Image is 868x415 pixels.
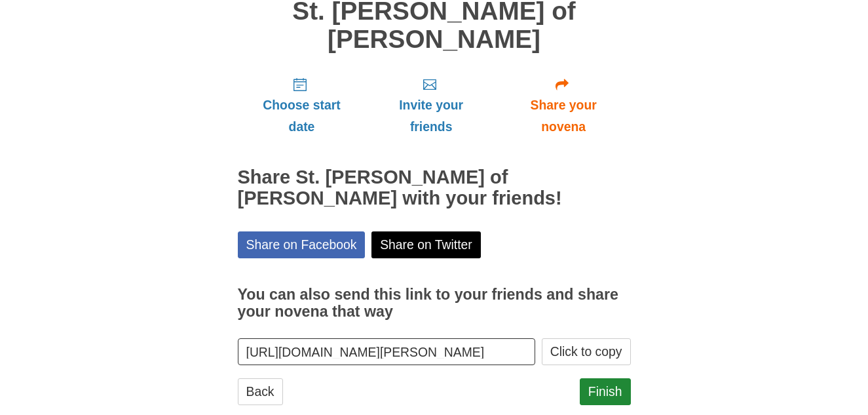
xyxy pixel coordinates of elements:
h2: Share St. [PERSON_NAME] of [PERSON_NAME] with your friends! [238,167,631,209]
h3: You can also send this link to your friends and share your novena that way [238,287,631,320]
a: Finish [580,378,631,405]
span: Choose start date [251,94,353,138]
span: Invite your friends [379,94,483,138]
a: Back [238,378,283,405]
a: Choose start date [238,66,366,144]
a: Share on Twitter [371,231,481,258]
a: Share on Facebook [238,231,366,258]
button: Click to copy [542,338,631,365]
a: Invite your friends [366,66,496,144]
span: Share your novena [510,94,618,138]
a: Share your novena [497,66,631,144]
